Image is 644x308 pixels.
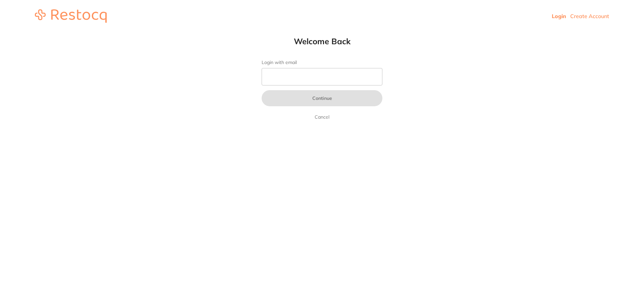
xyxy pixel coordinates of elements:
[35,9,107,23] img: restocq_logo.svg
[552,13,566,19] a: Login
[248,36,396,46] h1: Welcome Back
[262,90,382,106] button: Continue
[262,60,382,65] label: Login with email
[313,113,331,121] a: Cancel
[570,13,609,19] a: Create Account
